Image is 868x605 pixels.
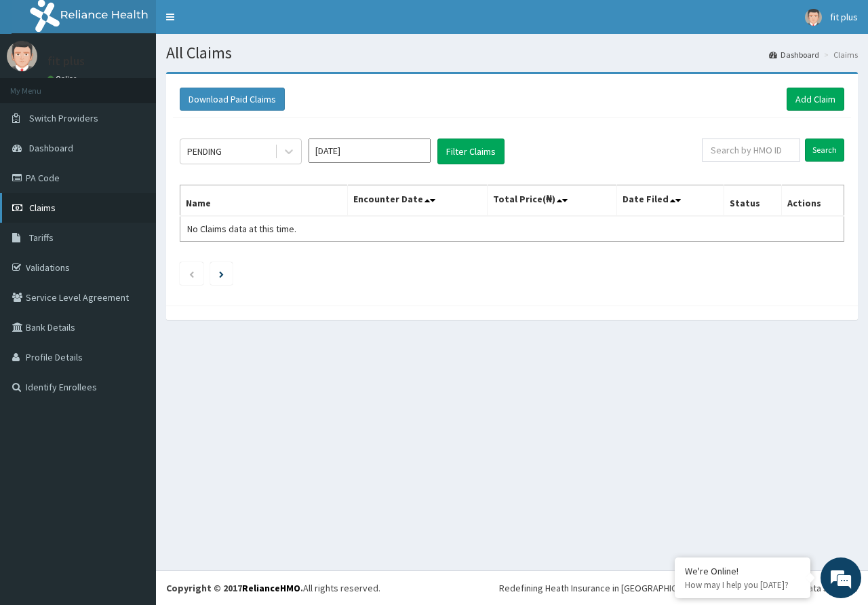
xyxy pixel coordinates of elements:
span: Dashboard [29,142,73,154]
a: Add Claim [787,88,844,111]
button: Download Paid Claims [180,88,285,111]
div: Redefining Heath Insurance in [GEOGRAPHIC_DATA] using Telemedicine and Data Science! [499,581,858,595]
p: How may I help you today? [685,579,800,591]
span: Switch Providers [29,112,98,124]
div: We're Online! [685,565,800,577]
a: Online [47,74,80,84]
li: Claims [821,49,858,60]
a: RelianceHMO [242,582,300,594]
input: Select Month and Year [309,139,431,163]
footer: All rights reserved. [156,570,868,605]
span: Tariffs [29,232,54,244]
input: Search by HMO ID [702,139,800,162]
a: Previous page [189,268,195,280]
th: Date Filed [616,185,724,217]
a: Next page [219,268,224,280]
span: fit plus [830,11,858,23]
div: PENDING [187,145,222,158]
th: Encounter Date [347,185,487,217]
strong: Copyright © 2017 . [166,582,303,594]
span: No Claims data at this time. [187,223,296,235]
th: Total Price(₦) [487,185,616,217]
img: User Image [805,9,822,26]
img: User Image [7,41,37,71]
span: Claims [29,202,56,214]
th: Name [180,185,348,217]
th: Actions [781,185,844,217]
button: Filter Claims [437,139,505,164]
a: Dashboard [769,49,819,60]
h1: All Claims [166,44,858,62]
th: Status [724,185,781,217]
input: Search [805,139,844,162]
p: fit plus [47,55,85,67]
